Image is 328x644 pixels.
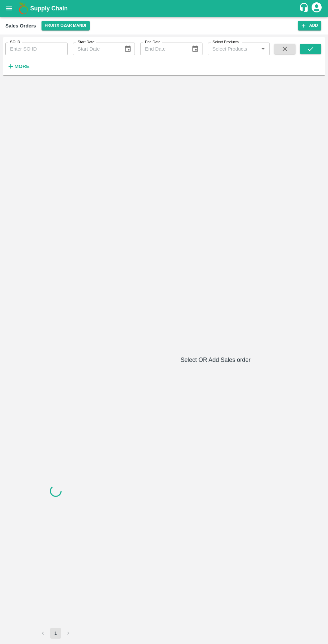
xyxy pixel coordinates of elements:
h6: Select OR Add Sales order [108,355,323,365]
a: Supply Chain [30,4,299,13]
button: Choose date [121,43,134,55]
div: account of current user [311,1,323,15]
nav: pagination navigation [36,628,75,639]
label: Select Products [213,40,239,45]
button: Choose date [189,43,201,55]
div: Sales Orders [5,21,36,30]
button: Add [298,21,321,30]
label: SO ID [10,40,20,45]
button: Select DC [42,21,90,30]
label: Start Date [78,40,94,45]
label: End Date [145,40,160,45]
button: open drawer [1,1,17,16]
img: logo [17,2,30,15]
b: Supply Chain [30,5,68,12]
strong: More [14,64,29,69]
input: End Date [140,43,186,55]
button: More [5,61,31,72]
button: Open [259,45,267,53]
button: page 1 [50,628,61,639]
input: Enter SO ID [5,43,68,55]
input: Select Products [210,45,257,53]
div: customer-support [299,2,311,14]
input: Start Date [73,43,119,55]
